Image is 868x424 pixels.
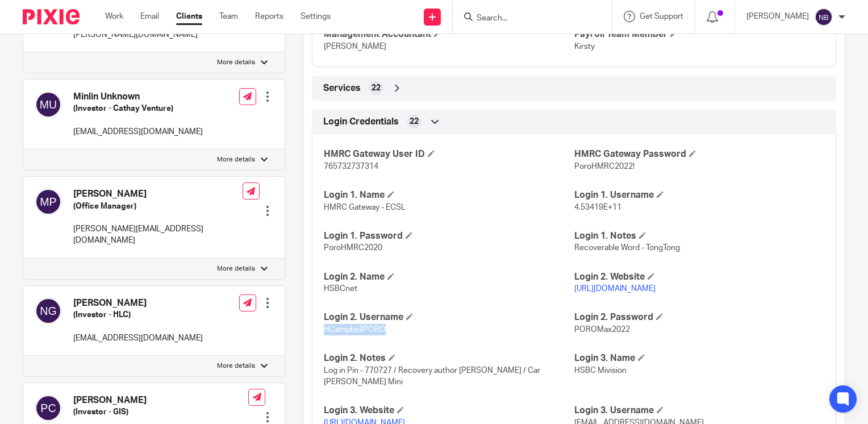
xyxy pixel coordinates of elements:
h4: Login 2. Username [324,311,574,323]
h4: Login 2. Notes [324,352,574,364]
span: Recoverable Word - TongTong [574,244,680,252]
a: Team [219,11,238,22]
img: svg%3E [35,297,62,325]
span: POROMax2022 [574,326,630,334]
h4: HMRC Gateway Password [574,148,824,160]
h4: Login 3. Name [574,352,824,364]
span: HSBC Mivision [574,367,627,375]
h4: Login 3. Username [574,405,824,417]
p: [PERSON_NAME] [746,11,809,22]
span: Login Credentials [323,116,399,128]
a: Clients [176,11,202,22]
img: svg%3E [35,188,62,215]
span: HCampbellPORO [324,326,386,334]
span: Log in Pin - 770727 / Recovery author [PERSON_NAME] / Car [PERSON_NAME] Mini [324,367,540,386]
h4: Login 1. Password [324,230,574,242]
a: Reports [255,11,283,22]
p: [EMAIL_ADDRESS][DOMAIN_NAME] [73,126,203,138]
span: [PERSON_NAME] [324,43,386,51]
h4: Login 2. Name [324,271,574,283]
h5: (Investor - Cathay Venture) [73,103,203,114]
h5: (Investor - HLC) [73,309,203,321]
h4: HMRC Gateway User ID [324,148,574,160]
span: PoroHMRC2020 [324,244,382,252]
a: Settings [301,11,331,22]
h4: [PERSON_NAME] [73,188,243,200]
p: More details [217,264,255,273]
h4: Login 2. Website [574,271,824,283]
h5: (Investor - GIS) [73,406,248,418]
span: 22 [372,82,381,94]
a: Email [140,11,159,22]
img: svg%3E [35,91,62,118]
h4: Minlin Unknown [73,91,203,103]
h4: [PERSON_NAME] [73,297,203,309]
h4: [PERSON_NAME] [73,394,248,406]
span: 22 [410,116,419,127]
a: Work [105,11,123,22]
h4: Login 2. Password [574,311,824,323]
input: Search [475,14,578,24]
h5: (Office Manager) [73,201,243,212]
span: Services [323,82,361,94]
h4: Login 1. Notes [574,230,824,242]
span: 4.53419E+11 [574,203,621,211]
img: svg%3E [35,394,62,422]
span: HSBCnet [324,285,357,293]
h4: Login 1. Name [324,189,574,201]
span: PoroHMRC2022! [574,163,635,171]
img: svg%3E [815,8,833,26]
p: [PERSON_NAME][EMAIL_ADDRESS][DOMAIN_NAME] [73,223,243,247]
h4: Payroll Team Member [574,28,824,40]
span: Kirsty [574,43,595,51]
span: 765732737314 [324,163,378,171]
p: [EMAIL_ADDRESS][DOMAIN_NAME] [73,332,203,344]
a: [URL][DOMAIN_NAME] [574,285,656,293]
h4: Login 1. Username [574,189,824,201]
p: More details [217,155,255,164]
img: Pixie [23,9,80,24]
p: More details [217,361,255,371]
span: Get Support [640,13,683,20]
h4: Login 3. Website [324,405,574,417]
h4: Management Accountant [324,28,574,40]
p: More details [217,58,255,67]
span: HMRC Gateway - ECSL [324,203,406,211]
